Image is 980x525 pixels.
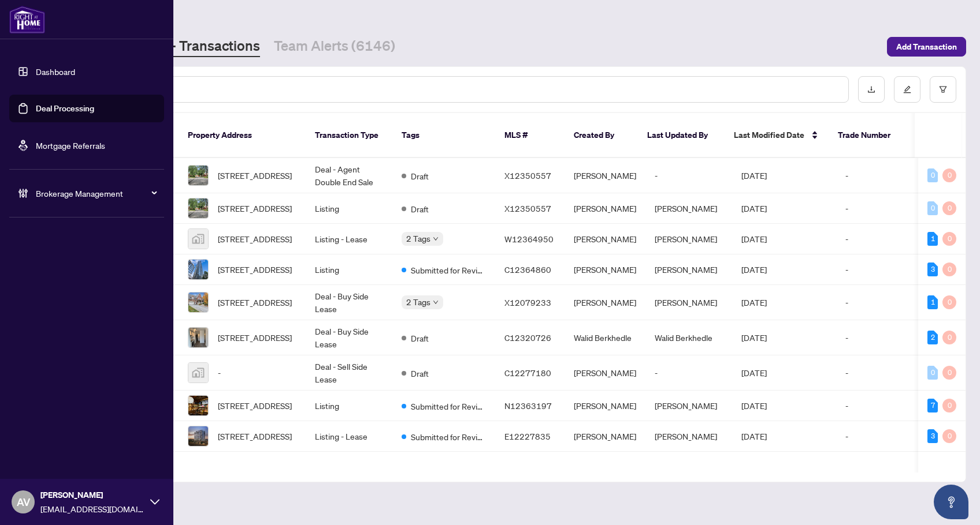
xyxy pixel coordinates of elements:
[927,295,938,309] div: 1
[942,168,956,182] div: 0
[645,320,732,355] td: Walid Berkhedle
[306,391,392,421] td: Listing
[927,399,938,412] div: 7
[306,355,392,391] td: Deal - Sell Side Lease
[218,202,292,215] span: [STREET_ADDRESS]
[741,332,767,343] span: [DATE]
[36,187,156,200] span: Brokerage Management
[574,297,636,307] span: [PERSON_NAME]
[638,113,725,158] th: Last Updated By
[942,262,956,276] div: 0
[504,431,551,441] span: E12227835
[836,285,917,320] td: -
[188,198,208,218] img: thumbnail-img
[36,140,105,151] a: Mortgage Referrals
[836,254,917,285] td: -
[645,158,732,193] td: -
[896,37,957,56] span: Add Transaction
[306,193,392,224] td: Listing
[504,367,551,378] span: C12277180
[565,113,638,158] th: Created By
[645,391,732,421] td: [PERSON_NAME]
[433,236,439,242] span: down
[17,494,30,510] span: AV
[392,113,495,158] th: Tags
[942,331,956,344] div: 0
[40,489,144,501] span: [PERSON_NAME]
[836,355,917,391] td: -
[574,367,636,378] span: [PERSON_NAME]
[942,295,956,309] div: 0
[645,285,732,320] td: [PERSON_NAME]
[306,421,392,452] td: Listing - Lease
[188,166,208,185] img: thumbnail-img
[411,400,486,412] span: Submitted for Review
[218,399,292,412] span: [STREET_ADDRESS]
[411,332,429,344] span: Draft
[725,113,829,158] th: Last Modified Date
[741,170,767,181] span: [DATE]
[836,224,917,254] td: -
[858,76,885,103] button: download
[188,260,208,279] img: thumbnail-img
[504,297,551,307] span: X12079233
[741,297,767,307] span: [DATE]
[741,203,767,213] span: [DATE]
[645,193,732,224] td: [PERSON_NAME]
[942,232,956,246] div: 0
[433,299,439,305] span: down
[188,229,208,249] img: thumbnail-img
[942,399,956,412] div: 0
[903,85,911,93] span: edit
[939,85,947,93] span: filter
[574,332,632,343] span: Walid Berkhedle
[218,232,292,245] span: [STREET_ADDRESS]
[411,202,429,215] span: Draft
[927,168,938,182] div: 0
[36,103,94,114] a: Deal Processing
[927,201,938,215] div: 0
[9,6,45,33] img: logo
[574,203,636,213] span: [PERSON_NAME]
[867,85,875,93] span: download
[927,429,938,443] div: 3
[574,400,636,411] span: [PERSON_NAME]
[504,264,551,275] span: C12364860
[504,234,554,244] span: W12364950
[218,296,292,309] span: [STREET_ADDRESS]
[504,400,552,411] span: N12363197
[645,421,732,452] td: [PERSON_NAME]
[306,158,392,193] td: Deal - Agent Double End Sale
[887,37,966,57] button: Add Transaction
[306,285,392,320] td: Deal - Buy Side Lease
[741,431,767,441] span: [DATE]
[942,201,956,215] div: 0
[188,292,208,312] img: thumbnail-img
[411,430,486,443] span: Submitted for Review
[930,76,956,103] button: filter
[927,232,938,246] div: 1
[411,367,429,380] span: Draft
[306,254,392,285] td: Listing
[942,429,956,443] div: 0
[218,366,221,379] span: -
[574,234,636,244] span: [PERSON_NAME]
[741,400,767,411] span: [DATE]
[306,320,392,355] td: Deal - Buy Side Lease
[645,355,732,391] td: -
[836,391,917,421] td: -
[645,224,732,254] td: [PERSON_NAME]
[574,264,636,275] span: [PERSON_NAME]
[188,328,208,347] img: thumbnail-img
[411,170,429,182] span: Draft
[504,332,551,343] span: C12320726
[829,113,910,158] th: Trade Number
[188,396,208,415] img: thumbnail-img
[495,113,565,158] th: MLS #
[836,421,917,452] td: -
[188,363,208,382] img: thumbnail-img
[942,366,956,380] div: 0
[36,66,75,77] a: Dashboard
[504,170,551,181] span: X12350557
[504,203,551,213] span: X12350557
